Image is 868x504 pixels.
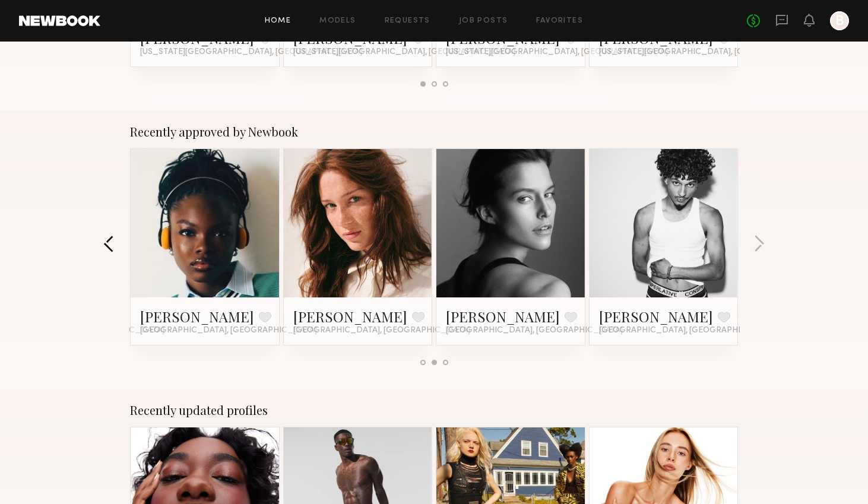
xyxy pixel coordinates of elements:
[319,17,356,25] a: Models
[599,47,821,57] span: [US_STATE][GEOGRAPHIC_DATA], [GEOGRAPHIC_DATA]
[536,17,583,25] a: Favorites
[140,326,317,335] span: [GEOGRAPHIC_DATA], [GEOGRAPHIC_DATA]
[446,47,668,57] span: [US_STATE][GEOGRAPHIC_DATA], [GEOGRAPHIC_DATA]
[130,125,738,139] div: Recently approved by Newbook
[446,326,623,335] span: [GEOGRAPHIC_DATA], [GEOGRAPHIC_DATA]
[830,11,849,30] a: B
[599,307,713,326] a: [PERSON_NAME]
[446,307,560,326] a: [PERSON_NAME]
[459,17,508,25] a: Job Posts
[140,307,254,326] a: [PERSON_NAME]
[265,17,292,25] a: Home
[385,17,430,25] a: Requests
[599,326,776,335] span: [GEOGRAPHIC_DATA], [GEOGRAPHIC_DATA]
[293,326,470,335] span: [GEOGRAPHIC_DATA], [GEOGRAPHIC_DATA]
[293,47,515,57] span: [US_STATE][GEOGRAPHIC_DATA], [GEOGRAPHIC_DATA]
[130,403,738,417] div: Recently updated profiles
[140,47,362,57] span: [US_STATE][GEOGRAPHIC_DATA], [GEOGRAPHIC_DATA]
[293,307,407,326] a: [PERSON_NAME]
